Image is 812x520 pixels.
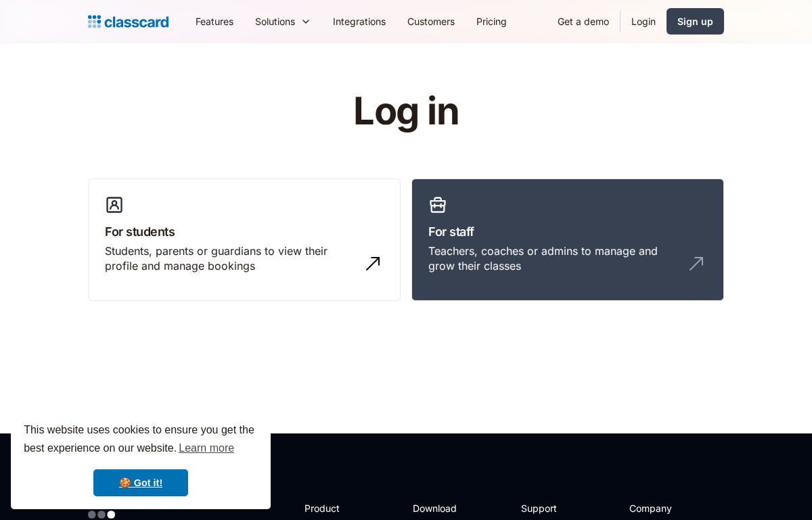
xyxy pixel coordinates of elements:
div: Solutions [244,6,322,37]
div: Solutions [255,14,295,28]
a: Customers [397,6,466,37]
h3: For students [105,222,384,241]
div: cookieconsent [11,409,271,509]
a: Logo [88,12,168,31]
a: dismiss cookie message [93,469,188,496]
a: Pricing [466,6,518,37]
a: For studentsStudents, parents or guardians to view their profile and manage bookings [88,179,401,302]
h2: Product [304,501,377,515]
h2: Company [629,501,719,515]
span: This website uses cookies to ensure you get the best experience on our website. [24,422,258,458]
h2: Download [413,501,468,515]
a: For staffTeachers, coaches or admins to manage and grow their classes [411,179,724,302]
h2: Support [521,501,576,515]
a: Get a demo [547,6,620,37]
a: Features [185,6,244,37]
div: Teachers, coaches or admins to manage and grow their classes [428,243,680,274]
h1: Log in [191,91,621,133]
h3: For staff [428,222,707,241]
a: Login [621,6,667,37]
div: Students, parents or guardians to view their profile and manage bookings [105,243,357,274]
a: learn more about cookies [177,438,236,458]
a: Sign up [667,8,724,34]
div: Sign up [677,14,713,28]
a: Integrations [322,6,397,37]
